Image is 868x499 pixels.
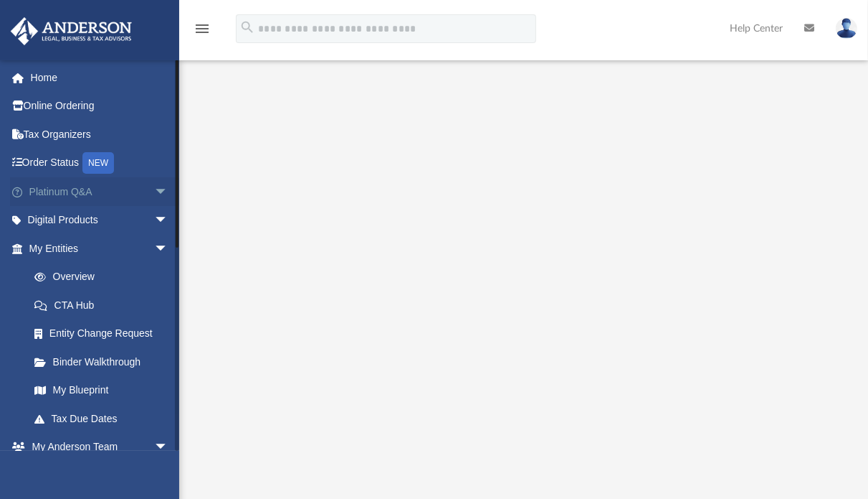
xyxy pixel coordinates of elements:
[194,27,211,37] a: menu
[20,348,190,376] a: Binder Walkthrough
[82,152,114,174] div: NEW
[194,20,211,37] i: menu
[10,206,190,235] a: Digital Productsarrow_drop_down
[20,291,190,320] a: CTA Hub
[10,63,190,92] a: Home
[20,376,183,405] a: My Blueprint
[20,404,190,433] a: Tax Due Dates
[6,17,136,45] img: Anderson Advisors Platinum Portal
[154,206,183,235] span: arrow_drop_down
[239,19,255,35] i: search
[154,234,183,264] span: arrow_drop_down
[10,234,190,263] a: My Entitiesarrow_drop_down
[10,177,190,206] a: Platinum Q&Aarrow_drop_down
[154,433,183,462] span: arrow_drop_down
[20,263,190,292] a: Overview
[20,320,190,348] a: Entity Change Request
[10,120,190,149] a: Tax Organizers
[10,149,190,178] a: Order StatusNEW
[154,177,183,207] span: arrow_drop_down
[836,18,857,39] img: User Pic
[10,92,190,121] a: Online Ordering
[10,433,183,462] a: My Anderson Teamarrow_drop_down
